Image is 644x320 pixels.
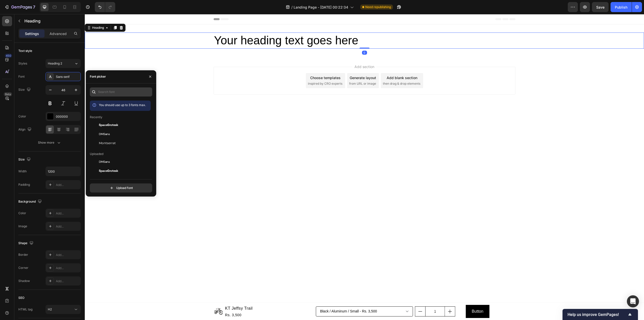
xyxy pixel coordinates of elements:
div: Beta [4,92,12,96]
input: Auto [46,167,80,176]
a: Button [381,291,405,304]
span: Heading 2 [48,61,62,66]
div: Text style [18,49,32,53]
h1: KT Jeffsy Trail [140,291,169,298]
div: Add blank section [302,61,333,66]
button: H2 [46,305,81,314]
button: Upload font [90,183,152,193]
div: Open Intercom Messenger [627,295,639,307]
div: Styles [18,61,27,66]
div: Width [18,169,27,174]
span: inspired by CRO experts [223,67,258,72]
div: Add... [56,253,79,257]
iframe: Design area [85,14,644,320]
p: Recently [90,115,102,119]
span: SpaceGrotesk [99,123,118,127]
div: Add... [56,266,79,270]
input: Search font [90,87,152,97]
div: Generate layout [265,61,291,66]
span: DMSans [99,159,110,164]
input: quantity [341,293,360,302]
h2: Your heading text goes here [129,18,431,35]
button: Publish [611,2,632,12]
p: Uploaded [90,152,103,156]
div: Size [18,86,32,93]
button: Show survey - Help us improve GemPages! [568,311,633,317]
div: Sans-serif [56,75,79,79]
div: SEO [18,296,24,300]
span: DMSans [99,132,110,136]
button: Save [592,2,609,12]
div: Shape [18,240,34,247]
p: Heading [24,18,79,24]
span: You should use up to 3 fonts max. [99,103,146,107]
div: Upload font [109,185,133,190]
span: Add section [268,50,292,55]
div: Align [18,126,32,133]
div: Border [18,252,28,257]
p: Button [387,294,398,301]
div: Size [18,156,32,163]
div: Undo/Redo [95,2,115,12]
div: HTML tag [18,307,32,312]
div: Add... [56,279,79,283]
div: Shadow [18,279,30,283]
button: decrement [331,293,341,302]
div: Color [18,114,26,119]
div: Image [18,224,27,229]
div: Font [18,74,25,79]
div: Heading [6,11,20,16]
p: Advanced [50,31,67,36]
span: Landing Page - [DATE] 00:22:34 [294,5,348,10]
span: SpaceGrotesk [99,169,118,173]
div: Add... [56,224,79,229]
div: Rs. 3,500 [140,298,169,304]
p: Settings [25,31,39,36]
div: Font picker [90,74,106,79]
div: 0 [277,37,282,41]
span: Need republishing [365,5,391,9]
div: Color [18,211,26,215]
div: Corner [18,266,28,270]
div: Add... [56,183,79,187]
span: / [291,5,293,10]
span: H2 [48,307,52,311]
button: 7 [2,2,37,12]
div: 450 [5,54,12,58]
div: Choose templates [225,61,256,66]
div: 000000 [56,114,79,119]
span: from URL or image [264,67,291,72]
button: Show more [18,138,81,147]
span: Montserrat [99,141,116,145]
span: Help us improve GemPages! [568,312,627,317]
button: Heading 2 [46,59,81,68]
div: Background [18,198,43,205]
div: Show more [38,140,61,145]
p: 7 [33,4,35,10]
span: Save [596,5,605,9]
button: increment [360,293,370,302]
div: Add... [56,211,79,216]
div: Publish [615,5,627,10]
div: Padding [18,182,30,187]
span: then drag & drop elements [298,67,336,72]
